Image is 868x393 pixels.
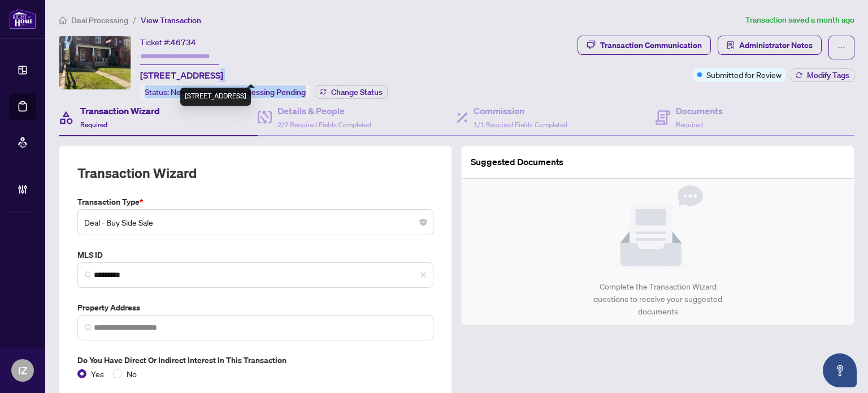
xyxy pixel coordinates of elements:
[791,68,854,82] button: Modify Tags
[471,155,563,169] article: Suggested Documents
[613,185,703,271] img: Null State Icon
[581,280,735,318] div: Complete the Transaction Wizard questions to receive your suggested documents
[171,37,196,47] span: 46734
[727,41,735,49] span: solution
[331,88,383,96] span: Change Status
[140,84,310,100] div: Status:
[706,68,782,81] span: Submitted for Review
[171,87,306,97] span: New Submission - Processing Pending
[140,36,196,49] div: Ticket #:
[85,324,92,331] img: search_icon
[77,249,433,261] label: MLS ID
[9,8,36,29] img: logo
[676,104,723,118] h4: Documents
[85,271,92,278] img: search_icon
[180,88,251,106] div: [STREET_ADDRESS]
[277,104,371,118] h4: Details & People
[80,104,160,118] h4: Transaction Wizard
[140,68,223,82] span: [STREET_ADDRESS]
[59,36,131,89] img: IMG-W12199448_1.jpg
[474,104,567,118] h4: Commission
[315,85,388,99] button: Change Status
[823,353,857,387] button: Open asap
[77,164,197,182] h2: Transaction Wizard
[807,71,849,79] span: Modify Tags
[59,16,67,24] span: home
[420,219,427,226] span: close-circle
[80,120,107,129] span: Required
[745,14,854,27] article: Transaction saved a month ago
[600,36,702,54] div: Transaction Communication
[837,44,845,51] span: ellipsis
[718,36,822,55] button: Administrator Notes
[676,120,703,129] span: Required
[578,36,711,55] button: Transaction Communication
[277,120,371,129] span: 2/2 Required Fields Completed
[84,211,427,233] span: Deal - Buy Side Sale
[77,196,433,208] label: Transaction Type
[86,368,108,380] span: Yes
[133,14,136,27] li: /
[420,271,427,278] span: close
[474,120,567,129] span: 1/1 Required Fields Completed
[122,368,141,380] span: No
[71,15,128,25] span: Deal Processing
[77,301,433,314] label: Property Address
[18,362,27,378] span: IZ
[77,354,433,366] label: Do you have direct or indirect interest in this transaction
[739,36,813,54] span: Administrator Notes
[141,15,201,25] span: View Transaction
